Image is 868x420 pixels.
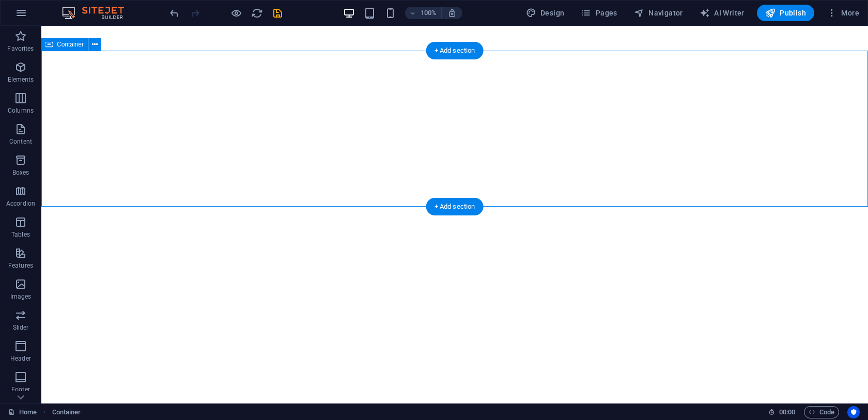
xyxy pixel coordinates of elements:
p: Footer [11,385,30,394]
p: Accordion [6,199,35,208]
span: Publish [765,8,806,18]
span: AI Writer [700,8,745,18]
p: Elements [8,75,34,84]
nav: breadcrumb [52,406,81,418]
button: save [271,7,284,19]
span: 00 00 [779,406,795,418]
p: Favorites [7,44,34,53]
button: AI Writer [695,5,749,21]
div: + Add section [426,42,484,59]
img: Editor Logo [59,7,137,19]
button: Publish [757,5,814,21]
p: Tables [11,230,30,239]
button: Design [522,5,569,21]
button: undo [168,7,180,19]
button: reload [251,7,263,19]
span: Container [57,41,84,48]
p: Columns [8,106,34,115]
p: Slider [13,323,29,332]
h6: Session time [768,406,796,418]
button: Pages [577,5,621,21]
div: Design (Ctrl+Alt+Y) [522,5,569,21]
i: Save (Ctrl+S) [272,7,284,19]
span: More [827,8,859,18]
button: Navigator [630,5,687,21]
p: Boxes [12,168,29,177]
p: Images [10,292,32,301]
span: Navigator [634,8,683,18]
button: Code [804,406,839,418]
button: 100% [405,7,442,19]
i: On resize automatically adjust zoom level to fit chosen device. [447,8,457,18]
span: Code [809,406,834,418]
button: Usercentrics [847,406,860,418]
p: Header [10,354,31,363]
span: Pages [581,8,617,18]
button: More [823,5,863,21]
p: Content [9,137,32,146]
a: Click to cancel selection. Double-click to open Pages [8,406,37,418]
span: : [786,408,788,416]
span: Click to select. Double-click to edit [52,406,81,418]
h6: 100% [421,7,437,19]
div: + Add section [426,198,484,215]
span: Design [526,8,565,18]
i: Undo: Delete elements (Ctrl+Z) [168,7,180,19]
p: Features [8,261,33,270]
